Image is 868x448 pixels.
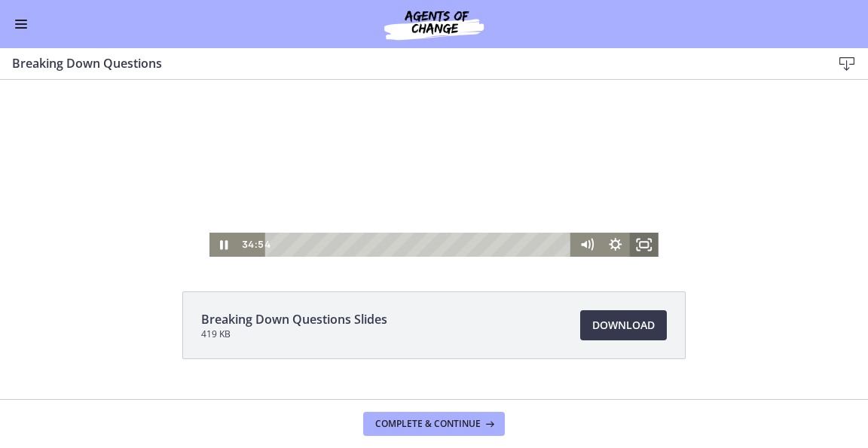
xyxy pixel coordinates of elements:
[12,54,808,72] h3: Breaking Down Questions
[573,228,601,252] button: Mute
[630,228,659,252] button: Fullscreen
[209,228,238,252] button: Pause
[201,328,387,340] span: 419 KB
[12,15,30,33] button: Enable menu
[276,228,565,252] div: Playbar
[363,412,505,436] button: Complete & continue
[201,310,387,328] span: Breaking Down Questions Slides
[580,310,667,340] a: Download
[601,228,630,252] button: Show settings menu
[344,6,524,42] img: Agents of Change
[375,418,481,430] span: Complete & continue
[592,316,655,334] span: Download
